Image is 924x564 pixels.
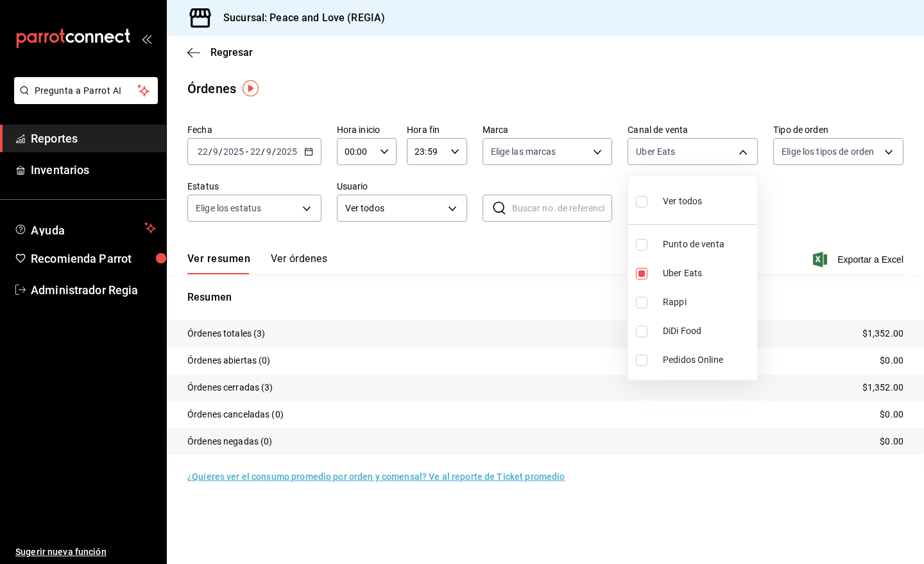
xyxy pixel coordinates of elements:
[243,80,259,96] img: Tooltip marker
[663,295,752,309] span: Rappi
[663,267,752,280] span: Uber Eats
[663,353,752,367] span: Pedidos Online
[663,324,752,338] span: DiDi Food
[663,195,702,208] span: Ver todos
[663,238,752,251] span: Punto de venta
